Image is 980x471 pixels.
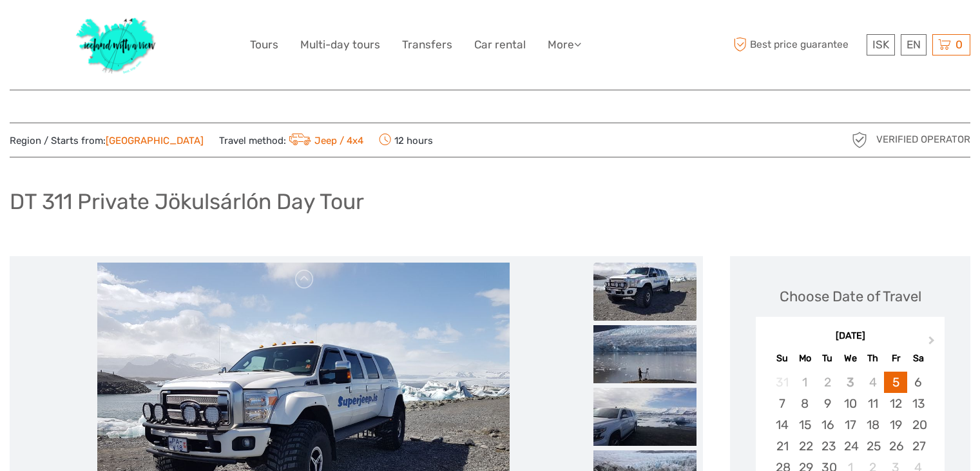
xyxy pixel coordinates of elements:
[794,414,816,436] div: Choose Monday, September 15th, 2025
[907,414,930,436] div: Choose Saturday, September 20th, 2025
[816,350,839,367] div: Tu
[884,436,907,457] div: Choose Friday, September 26th, 2025
[593,325,697,383] img: 65c0ed001c9c492c9eb3449d7b42d855_slider_thumbnail.jpg
[771,393,793,414] div: Choose Sunday, September 7th, 2025
[907,350,930,367] div: Sa
[794,372,816,393] div: Not available Monday, September 1st, 2025
[771,372,793,393] div: Not available Sunday, August 31st, 2025
[771,414,793,436] div: Choose Sunday, September 14th, 2025
[771,350,793,367] div: Su
[286,135,363,146] a: Jeep / 4x4
[839,393,861,414] div: Choose Wednesday, September 10th, 2025
[884,414,907,436] div: Choose Friday, September 19th, 2025
[907,393,930,414] div: Choose Saturday, September 13th, 2025
[593,388,697,446] img: 4a72d66abb8e48a78560925835fb6e2e_slider_thumbnail.jpg
[907,436,930,457] div: Choose Saturday, September 27th, 2025
[756,330,945,343] div: [DATE]
[901,34,927,55] div: EN
[884,372,907,393] div: Choose Friday, September 5th, 2025
[219,131,363,149] span: Travel method:
[861,350,884,367] div: Th
[923,333,943,354] button: Next Month
[839,436,861,457] div: Choose Wednesday, September 24th, 2025
[861,436,884,457] div: Choose Thursday, September 25th, 2025
[794,436,816,457] div: Choose Monday, September 22nd, 2025
[861,372,884,393] div: Not available Thursday, September 4th, 2025
[379,131,433,149] span: 12 hours
[816,393,839,414] div: Choose Tuesday, September 9th, 2025
[593,263,697,321] img: 96efaa28fc9448d2a275fd6bc86683e6_slider_thumbnail.jpg
[474,35,526,54] a: Car rental
[780,286,921,306] div: Choose Date of Travel
[816,436,839,457] div: Choose Tuesday, September 23rd, 2025
[884,350,907,367] div: Fr
[861,393,884,414] div: Choose Thursday, September 11th, 2025
[10,134,204,148] span: Region / Starts from:
[861,414,884,436] div: Choose Thursday, September 18th, 2025
[816,372,839,393] div: Not available Tuesday, September 2nd, 2025
[884,393,907,414] div: Choose Friday, September 12th, 2025
[849,130,870,150] img: verified_operator_grey_128.png
[794,350,816,367] div: Mo
[816,414,839,436] div: Choose Tuesday, September 16th, 2025
[730,34,863,55] span: Best price guarantee
[876,133,970,146] span: Verified Operator
[106,135,204,146] a: [GEOGRAPHIC_DATA]
[839,372,861,393] div: Not available Wednesday, September 3rd, 2025
[839,350,861,367] div: We
[794,393,816,414] div: Choose Monday, September 8th, 2025
[70,10,164,80] img: 1077-ca632067-b948-436b-9c7a-efe9894e108b_logo_big.jpg
[872,38,889,51] span: ISK
[250,35,278,54] a: Tours
[839,414,861,436] div: Choose Wednesday, September 17th, 2025
[907,372,930,393] div: Choose Saturday, September 6th, 2025
[402,35,452,54] a: Transfers
[954,38,965,51] span: 0
[10,188,364,215] h1: DT 311 Private Jökulsárlón Day Tour
[300,35,380,54] a: Multi-day tours
[771,436,793,457] div: Choose Sunday, September 21st, 2025
[548,35,581,54] a: More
